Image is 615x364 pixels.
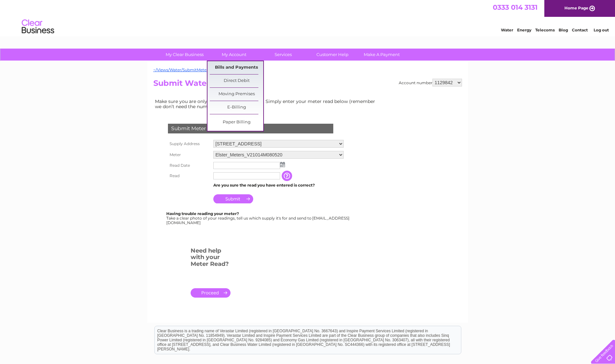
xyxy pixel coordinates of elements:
[168,124,333,133] div: Submit Meter Read
[166,138,212,149] th: Supply Address
[493,3,538,11] a: 0333 014 3131
[399,79,462,86] div: Account number
[535,28,555,32] a: Telecoms
[306,49,359,61] a: Customer Help
[282,171,293,181] input: Information
[210,116,263,129] a: Paper Billing
[355,49,408,61] a: Make A Payment
[280,162,285,167] img: ...
[166,149,212,160] th: Meter
[166,160,212,171] th: Read Date
[191,288,231,298] a: .
[213,194,253,203] input: Submit
[21,17,54,37] img: logo.png
[256,49,310,61] a: Services
[166,211,350,225] div: Take a clear photo of your readings, tell us which supply it's for and send to [EMAIL_ADDRESS][DO...
[559,28,568,32] a: Blog
[210,61,263,74] a: Bills and Payments
[594,28,609,32] a: Log out
[153,67,233,72] a: ~/Views/Water/SubmitMeterRead.cshtml
[501,28,513,32] a: Water
[153,97,380,111] td: Make sure you are only paying for what you use. Simply enter your meter read below (remember we d...
[210,74,263,87] a: Direct Debit
[210,101,263,114] a: E-Billing
[572,28,588,32] a: Contact
[158,49,211,61] a: My Clear Business
[155,4,461,31] div: Clear Business is a trading name of Verastar Limited (registered in [GEOGRAPHIC_DATA] No. 3667643...
[212,181,345,189] td: Are you sure the read you have entered is correct?
[153,79,462,91] h2: Submit Water Meter Read
[210,88,263,101] a: Moving Premises
[191,246,231,271] h3: Need help with your Meter Read?
[166,211,239,216] b: Having trouble reading your meter?
[166,171,212,181] th: Read
[517,28,531,32] a: Energy
[207,49,261,61] a: My Account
